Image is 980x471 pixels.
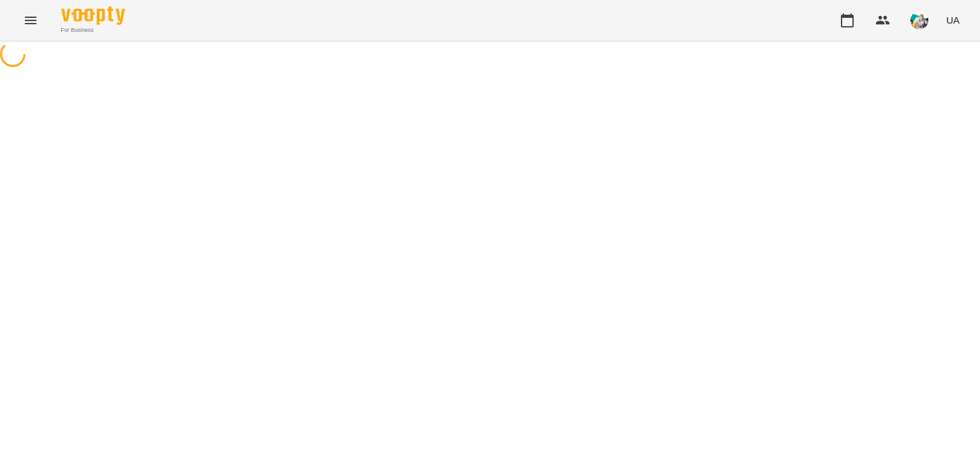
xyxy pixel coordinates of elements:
img: Voopty Logo [61,6,125,25]
button: UA [941,8,965,32]
button: Menu [15,5,46,36]
span: For Business [61,26,125,34]
span: UA [946,13,960,27]
img: 3ca761c38a210465aa4e2d54dc9947a1.jpeg [910,11,928,29]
